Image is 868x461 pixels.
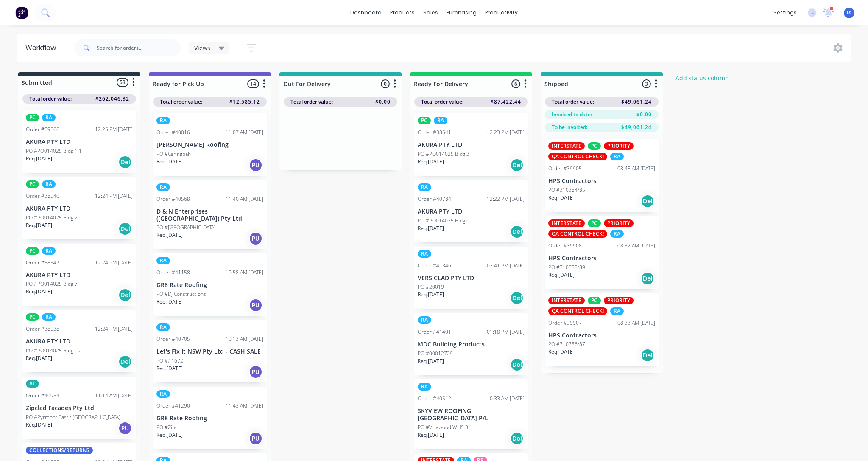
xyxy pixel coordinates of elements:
div: RA [156,117,170,124]
div: PC [588,142,601,150]
p: Req. [DATE] [418,431,444,439]
div: Del [641,194,654,208]
img: Factory [15,6,28,19]
div: RA [156,183,170,191]
span: $262,046.32 [95,95,129,103]
div: RA [434,117,447,124]
p: PO #Caringbah [156,150,191,158]
p: Req. [DATE] [156,231,183,239]
span: Total order value: [29,95,72,103]
p: Req. [DATE] [26,222,52,229]
p: PO #[GEOGRAPHIC_DATA] [156,224,216,231]
div: productivity [481,6,522,19]
div: 12:23 PM [DATE] [487,129,525,136]
div: 12:24 PM [DATE] [95,192,133,200]
div: PCRAOrder #3956612:25 PM [DATE]AKURA PTY LTDPO #PO014025 Bldg 1.1Req.[DATE]Del [22,110,136,173]
div: RAOrder #4129011:43 AM [DATE]GR8 Rate RoofingPO #ZincReq.[DATE]PU [153,387,267,449]
p: Req. [DATE] [418,291,444,298]
div: 08:48 AM [DATE] [617,165,655,172]
p: PO #Pyrmont East / [GEOGRAPHIC_DATA] [26,413,120,421]
div: Order #39566 [26,126,59,133]
p: Req. [DATE] [548,194,575,202]
div: INTERSTATEPCPRIORITYQA CONTROL CHECK!RAOrder #3990708:33 AM [DATE]HPS ContractorsPO #310386/87Req... [545,293,659,366]
p: PO #PO014025 Bldg 7 [26,280,78,288]
span: Invoiced to date: [552,111,592,118]
div: PU [118,422,132,435]
div: Del [118,355,132,368]
span: Total order value: [290,98,333,106]
p: AKURA PTY LTD [418,141,525,149]
div: purchasing [442,6,481,19]
div: Order #40954 [26,392,59,399]
p: HPS Contractors [548,177,655,185]
div: RAOrder #4134602:41 PM [DATE]VERSICLAD PTY LTDPO #20019Req.[DATE]Del [414,247,528,309]
span: $49,061.24 [621,98,652,106]
p: AKURA PTY LTD [26,338,133,345]
p: Req. [DATE] [156,298,183,306]
div: 10:58 AM [DATE] [226,269,263,276]
p: Req. [DATE] [26,155,52,163]
span: $87,422.44 [491,98,521,106]
span: Views [194,43,210,52]
div: PRIORITY [604,297,634,304]
div: RA [42,313,56,321]
div: Order #40705 [156,335,190,343]
div: PC [588,219,601,227]
div: 08:33 AM [DATE] [617,319,655,327]
p: PO #PO014025 Bldg 6 [418,217,469,225]
div: Order #38541 [418,129,451,136]
span: Total order value: [160,98,202,106]
div: Order #39907 [548,319,582,327]
div: PCRAOrder #3854112:23 PM [DATE]AKURA PTY LTDPO #PO014025 Bldg 3Req.[DATE]Del [414,113,528,176]
p: MDC Building Products [418,341,525,348]
p: PO #310386/87 [548,340,585,348]
span: Total order value: [421,98,463,106]
div: Order #41290 [156,402,190,410]
div: Del [118,222,132,236]
div: Order #39908 [548,242,582,250]
span: $12,585.12 [229,98,260,106]
div: 01:18 PM [DATE] [487,328,525,336]
div: 11:40 AM [DATE] [226,195,263,203]
div: RAOrder #4140101:18 PM [DATE]MDC Building ProductsPO #00012729Req.[DATE]Del [414,313,528,375]
p: Req. [DATE] [418,158,444,166]
div: RA [156,257,170,264]
p: Zipclad Facades Pty Ltd [26,405,133,412]
div: RAOrder #4001611:07 AM [DATE][PERSON_NAME] RoofingPO #CaringbahReq.[DATE]PU [153,113,267,176]
div: Del [510,291,524,305]
span: IA [847,9,852,17]
div: Order #38540 [26,192,59,200]
span: Total order value: [552,98,594,106]
div: Order #40784 [418,195,451,203]
div: RA [418,316,431,324]
div: Order #41346 [418,262,451,270]
div: 02:41 PM [DATE] [487,262,525,270]
div: RA [418,250,431,258]
div: PU [249,298,262,312]
div: RA [42,114,56,121]
div: Order #39905 [548,165,582,172]
div: INTERSTATEPCPRIORITYQA CONTROL CHECK!RAOrder #3990808:32 AM [DATE]HPS ContractorsPO #310388/89Req... [545,216,659,289]
div: Workflow [25,43,60,53]
div: PRIORITY [604,142,634,150]
div: INTERSTATE [548,219,585,227]
div: 12:24 PM [DATE] [95,325,133,333]
div: INTERSTATE [548,142,585,150]
div: QA CONTROL CHECK! [548,230,607,238]
div: RA [610,153,624,160]
div: RAOrder #4070510:13 AM [DATE]Let's Fix It NSW Pty Ltd - CASH SALEPO ##1672Req.[DATE]PU [153,320,267,382]
p: PO #PO014025 Bldg 2 [26,214,78,222]
div: PU [249,365,262,379]
div: PC [26,180,39,188]
p: PO #Villawood WHS 3 [418,424,468,431]
p: PO #20019 [418,283,444,291]
p: PO #DJ Constructions [156,290,206,298]
p: Req. [DATE] [156,365,183,372]
p: Req. [DATE] [418,357,444,365]
button: Add status column [671,72,734,84]
div: INTERSTATE [548,297,585,304]
div: 08:32 AM [DATE] [617,242,655,250]
div: INTERSTATEPCPRIORITYQA CONTROL CHECK!RAOrder #3990508:48 AM [DATE]HPS ContractorsPO #310384/85Req... [545,139,659,212]
div: PCRAOrder #3854712:24 PM [DATE]AKURA PTY LTDPO #PO014025 Bldg 7Req.[DATE]Del [22,244,136,306]
div: PU [249,158,262,172]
